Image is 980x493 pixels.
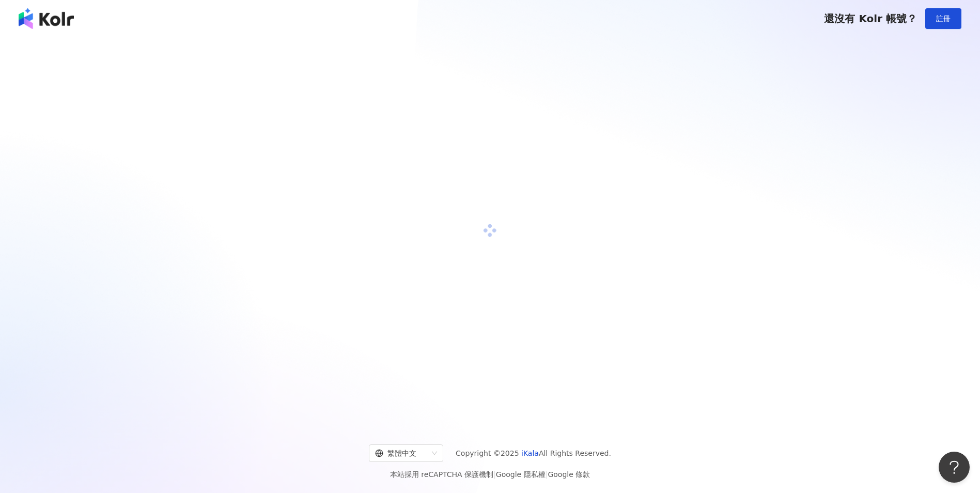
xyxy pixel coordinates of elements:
a: Google 隱私權 [496,470,546,479]
span: Copyright © 2025 All Rights Reserved. [456,447,611,459]
a: iKala [521,449,539,457]
img: logo [19,8,74,29]
iframe: Help Scout Beacon - Open [939,452,970,483]
span: | [546,470,548,479]
span: 註冊 [936,14,951,23]
span: 還沒有 Kolr 帳號？ [824,12,917,25]
div: 繁體中文 [375,445,428,461]
span: 本站採用 reCAPTCHA 保護機制 [390,468,590,481]
span: | [493,470,496,479]
button: 註冊 [925,8,961,29]
a: Google 條款 [548,470,590,479]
